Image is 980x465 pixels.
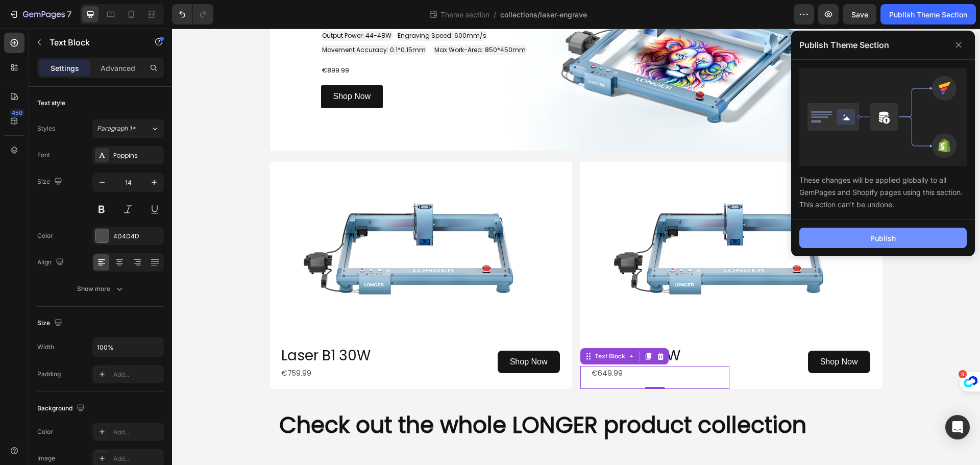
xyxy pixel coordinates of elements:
[93,338,163,356] input: Auto
[37,316,64,330] div: Size
[438,9,492,20] span: Theme section
[113,428,161,437] div: Add...
[37,231,53,240] div: Color
[113,232,161,241] div: 4D4D4D
[113,370,161,379] div: Add...
[843,4,876,25] button: Save
[37,280,164,298] button: Show more
[945,415,970,439] div: Open Intercom Messenger
[113,151,161,160] div: Poppins
[37,342,54,352] div: Width
[880,4,976,25] button: Publish Theme Section
[37,427,53,436] div: Color
[419,337,557,352] div: Rich Text Editor. Editing area: main
[636,322,698,345] a: Shop Now
[37,454,55,463] div: Image
[338,326,376,341] p: Shop Now
[67,8,71,20] p: 7
[37,402,87,415] div: Background
[107,381,634,412] strong: Check out the whole LONGER product collection
[50,36,136,48] p: Text Block
[500,9,587,20] span: collections/laser-engrave
[37,370,61,379] div: Padding
[37,175,64,189] div: Size
[51,63,79,74] p: Settings
[172,4,213,25] div: Undo/Redo
[4,4,76,25] button: 7
[97,124,136,133] span: Paragraph 1*
[870,233,896,243] div: Publish
[113,454,161,463] div: Add...
[420,338,556,351] p: €649.99
[37,256,66,270] div: Align
[77,284,125,294] div: Show more
[101,63,135,74] p: Advanced
[37,151,50,160] div: Font
[889,9,967,20] div: Publish Theme Section
[420,317,508,337] span: Laser B1 20W
[799,228,967,248] button: Publish
[326,322,388,345] a: Shop Now
[92,119,164,138] button: Paragraph 1*
[10,109,24,117] div: 450
[421,323,455,332] div: Text Block
[648,326,686,341] p: Shop Now
[494,9,496,20] span: /
[851,10,868,19] span: Save
[37,124,55,133] div: Styles
[37,99,65,108] div: Text style
[799,39,889,51] p: Publish Theme Section
[799,166,967,211] div: These changes will be applied globally to all GemPages and Shopify pages using this section. This...
[408,134,710,309] img: gempages_554634780721808244-873259f4-794d-444a-b9d0-f6fdb997ec49.jpg
[172,29,980,465] iframe: Design area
